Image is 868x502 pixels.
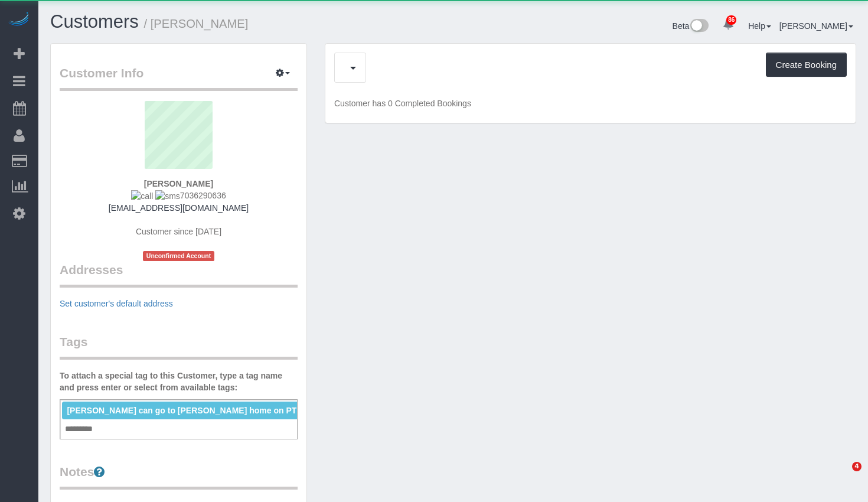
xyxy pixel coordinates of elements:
span: 4 [852,462,862,471]
span: 7036290636 [131,191,226,200]
legend: Tags [60,333,298,360]
iframe: Intercom live chat [828,462,856,490]
label: To attach a special tag to this Customer, type a tag name and press enter or select from availabl... [60,370,298,393]
legend: Notes [60,463,298,490]
a: Customers [50,11,139,32]
img: sms [155,190,180,202]
span: Customer since [DATE] [136,227,221,236]
p: Customer has 0 Completed Bookings [334,97,847,109]
small: / [PERSON_NAME] [144,17,249,30]
button: Create Booking [766,53,847,77]
img: call [131,190,153,202]
legend: Customer Info [60,64,298,91]
strong: [PERSON_NAME] [144,179,213,188]
span: 86 [726,15,736,25]
span: [PERSON_NAME] can go to [PERSON_NAME] home on PT [67,406,296,415]
img: New interface [689,19,709,34]
span: Unconfirmed Account [143,251,215,261]
a: Set customer's default address [60,299,173,308]
a: Help [748,21,771,31]
a: Beta [673,21,709,31]
a: 86 [717,12,740,38]
img: Automaid Logo [7,12,31,28]
a: [PERSON_NAME] [779,21,853,31]
a: [EMAIL_ADDRESS][DOMAIN_NAME] [109,203,249,213]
